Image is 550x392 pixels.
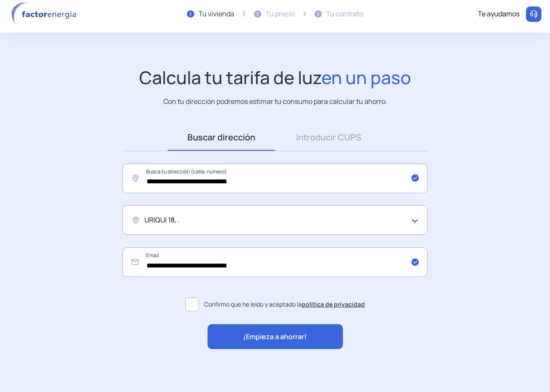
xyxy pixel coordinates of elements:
a: Buscar dirección [168,124,275,151]
span: en un paso [321,65,411,89]
div: Tu vivienda [199,9,234,20]
div: Te ayudamos [478,9,519,20]
img: logo factor [9,2,82,27]
span: URIQUI 18, . [144,215,179,226]
h1: Calcula tu tarifa de luz [139,67,411,88]
div: Tu precio [266,9,295,20]
span: ¡Empieza a ahorrar! [243,331,307,343]
div: Tu contrato [326,9,363,20]
p: Con tu dirección podremos estimar tu consumo para calcular tu ahorro. [163,96,387,107]
span: Confirmo que he leído y aceptado la [204,300,365,309]
a: Introducir CUPS [275,124,382,151]
a: política de privacidad [302,300,365,308]
img: llamar [529,10,538,18]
